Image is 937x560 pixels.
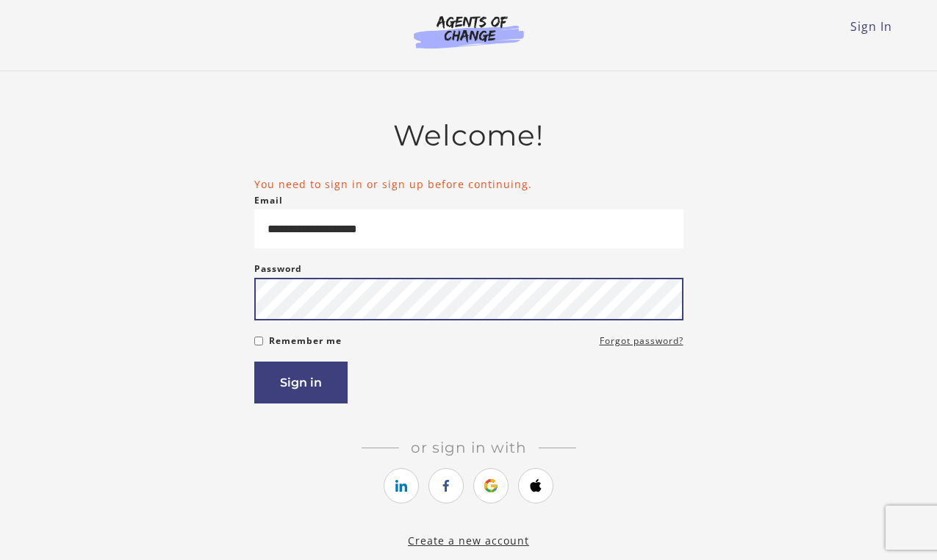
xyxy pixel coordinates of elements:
[384,468,419,503] a: https://courses.thinkific.com/users/auth/linkedin?ss%5Breferral%5D=&ss%5Buser_return_to%5D=%2Fcou...
[518,468,553,503] a: https://courses.thinkific.com/users/auth/apple?ss%5Breferral%5D=&ss%5Buser_return_to%5D=%2Fcourse...
[428,468,464,503] a: https://courses.thinkific.com/users/auth/facebook?ss%5Breferral%5D=&ss%5Buser_return_to%5D=%2Fcou...
[399,439,539,456] span: Or sign in with
[473,468,509,503] a: https://courses.thinkific.com/users/auth/google?ss%5Breferral%5D=&ss%5Buser_return_to%5D=%2Fcours...
[269,332,342,350] label: Remember me
[254,176,683,192] li: You need to sign in or sign up before continuing.
[254,260,302,278] label: Password
[254,192,283,209] label: Email
[408,534,529,548] a: Create a new account
[850,18,892,35] a: Sign In
[600,332,683,350] a: Forgot password?
[254,362,348,403] button: Sign in
[254,118,683,153] h2: Welcome!
[398,15,539,49] img: Agents of Change Logo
